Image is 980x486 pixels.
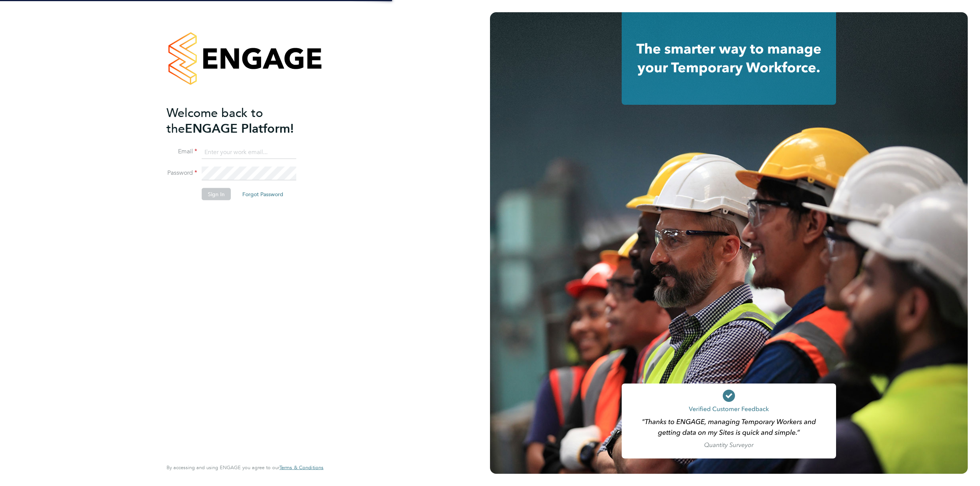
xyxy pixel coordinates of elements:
[167,105,263,136] span: Welcome back to the
[202,188,231,200] button: Sign In
[236,188,289,200] button: Forgot Password
[167,169,197,177] label: Password
[279,464,323,471] span: Terms & Conditions
[167,148,197,156] label: Email
[202,145,296,159] input: Enter your work email...
[167,105,316,136] h2: ENGAGE Platform!
[279,465,323,471] a: Terms & Conditions
[167,464,323,471] span: By accessing and using ENGAGE you agree to our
